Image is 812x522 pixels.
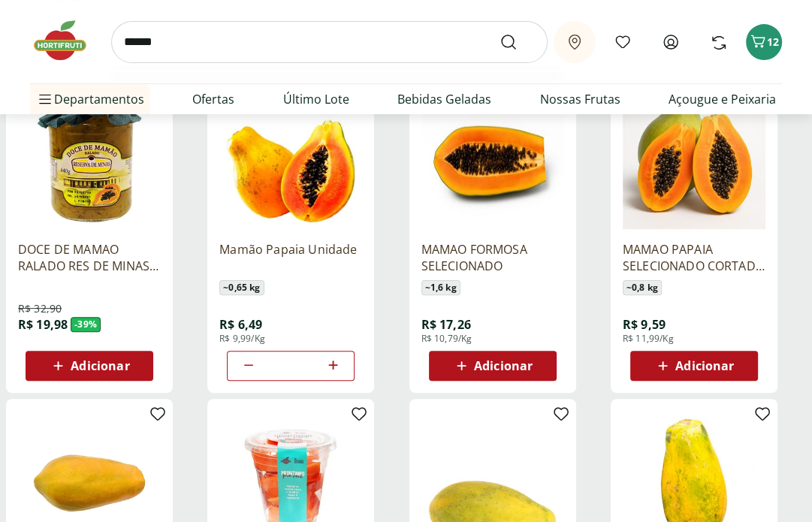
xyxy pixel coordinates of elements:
[500,33,536,51] button: Submit Search
[429,351,557,381] button: Adicionar
[219,280,264,295] span: ~ 0,65 kg
[71,360,129,372] span: Adicionar
[36,81,144,117] span: Departamentos
[540,90,620,108] a: Nossas Frutas
[219,86,362,229] img: Mamão Papaia Unidade
[675,360,734,372] span: Adicionar
[474,360,533,372] span: Adicionar
[669,90,776,108] a: Açougue e Peixaria
[18,241,161,274] a: DOCE DE MAMAO RALADO RES DE MINAS 640G
[623,241,765,274] a: MAMAO PAPAIA SELECIONADO CORTADO KG
[623,280,662,295] span: ~ 0,8 kg
[397,90,491,108] a: Bebidas Geladas
[18,316,68,333] span: R$ 19,98
[36,81,54,117] button: Menu
[421,316,471,333] span: R$ 17,26
[421,333,472,345] span: R$ 10,79/Kg
[219,333,265,345] span: R$ 9,99/Kg
[421,280,460,295] span: ~ 1,6 kg
[767,35,779,49] span: 12
[421,86,564,229] img: MAMAO FORMOSA SELECIONADO
[630,351,758,381] button: Adicionar
[18,301,62,316] span: R$ 32,90
[26,351,153,381] button: Adicionar
[219,241,362,274] a: Mamão Papaia Unidade
[283,90,349,108] a: Último Lote
[192,90,234,108] a: Ofertas
[71,317,101,332] span: - 39 %
[746,24,782,60] button: Carrinho
[18,86,161,229] img: DOCE DE MAMAO RALADO RES DE MINAS 640G
[623,316,666,333] span: R$ 9,59
[623,333,674,345] span: R$ 11,99/Kg
[421,241,564,274] a: MAMAO FORMOSA SELECIONADO
[219,316,262,333] span: R$ 6,49
[623,86,765,229] img: MAMAO PAPAIA SELECIONADO CORTADO KG
[111,21,548,63] input: search
[30,18,105,63] img: Hortifruti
